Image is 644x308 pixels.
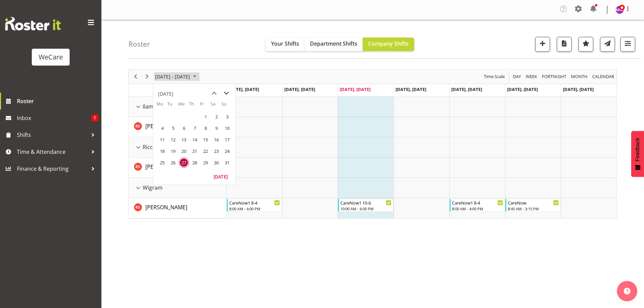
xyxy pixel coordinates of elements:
[222,146,232,156] span: Sunday, August 24, 2025
[157,123,167,133] span: Monday, August 4, 2025
[17,96,98,106] span: Roster
[167,101,178,111] th: Tu
[451,86,482,92] span: [DATE], [DATE]
[592,72,615,81] span: calendar
[507,86,538,92] span: [DATE], [DATE]
[39,52,63,62] div: WeCare
[396,86,426,92] span: [DATE], [DATE]
[190,135,200,145] span: Thursday, August 14, 2025
[157,158,167,168] span: Monday, August 25, 2025
[17,164,88,174] span: Finance & Reporting
[570,72,589,81] button: Timeline Month
[209,172,232,181] button: Today
[145,163,187,171] a: [PERSON_NAME]
[222,112,232,122] span: Sunday, August 3, 2025
[505,199,560,212] div: Rhianne Sharples"s event - CareNow Begin From Saturday, August 30, 2025 at 8:45:00 AM GMT+12:00 E...
[310,40,357,47] span: Department Shifts
[179,135,189,145] span: Wednesday, August 13, 2025
[143,72,152,81] button: Next
[229,206,280,211] div: 8:00 AM - 4:00 PM
[145,204,187,211] span: [PERSON_NAME]
[221,101,232,111] th: Su
[178,157,189,168] td: Wednesday, August 27, 2025
[200,135,211,145] span: Friday, August 15, 2025
[222,158,232,168] span: Sunday, August 31, 2025
[512,72,522,81] span: Day
[452,206,503,211] div: 8:00 AM - 4:00 PM
[189,101,200,111] th: Th
[143,143,167,151] span: Riccarton
[92,115,98,121] span: 1
[129,117,226,137] td: Rhianne Sharples resource
[157,135,167,145] span: Monday, August 11, 2025
[141,69,153,84] div: Next
[200,101,211,111] th: Fr
[452,199,503,206] div: CareNow1 8-4
[211,146,221,156] span: Saturday, August 23, 2025
[200,112,211,122] span: Friday, August 1, 2025
[129,178,226,198] td: Wigram resource
[305,38,363,51] button: Department Shifts
[483,72,506,81] button: Time Scale
[541,72,568,81] button: Fortnight
[525,72,539,81] button: Timeline Week
[226,97,617,218] table: Timeline Week of August 27, 2025
[143,184,163,192] span: Wigram
[200,158,211,168] span: Friday, August 29, 2025
[591,72,616,81] button: Month
[363,38,414,51] button: Company Shifts
[228,86,259,92] span: [DATE], [DATE]
[631,131,644,177] button: Feedback - Show survey
[450,199,505,212] div: Rhianne Sharples"s event - CareNow1 8-4 Begin From Friday, August 29, 2025 at 8:00:00 AM GMT+12:0...
[190,123,200,133] span: Thursday, August 7, 2025
[157,146,167,156] span: Monday, August 18, 2025
[211,123,221,133] span: Saturday, August 9, 2025
[17,130,88,140] span: Shifts
[145,122,187,130] span: [PERSON_NAME]
[211,158,221,168] span: Saturday, August 30, 2025
[157,101,167,111] th: Mo
[557,37,572,52] button: Download a PDF of the roster according to the set date range.
[222,135,232,145] span: Sunday, August 17, 2025
[129,97,226,117] td: Ilam resource
[5,17,61,30] img: Rosterit website logo
[340,199,391,206] div: CareNow1 10-6
[168,146,178,156] span: Tuesday, August 19, 2025
[179,146,189,156] span: Wednesday, August 20, 2025
[535,37,550,52] button: Add a new shift
[211,135,221,145] span: Saturday, August 16, 2025
[222,123,232,133] span: Sunday, August 10, 2025
[154,72,199,81] button: August 25 - 31, 2025
[338,199,393,212] div: Rhianne Sharples"s event - CareNow1 10-6 Begin From Wednesday, August 27, 2025 at 10:00:00 AM GMT...
[168,123,178,133] span: Tuesday, August 5, 2025
[17,113,92,123] span: Inbox
[211,112,221,122] span: Saturday, August 2, 2025
[227,199,282,212] div: Rhianne Sharples"s event - CareNow1 8-4 Begin From Monday, August 25, 2025 at 8:00:00 AM GMT+12:0...
[229,199,280,206] div: CareNow1 8-4
[128,69,617,219] div: Timeline Week of August 27, 2025
[340,206,391,211] div: 10:00 AM - 6:00 PM
[168,135,178,145] span: Tuesday, August 12, 2025
[158,87,173,101] div: title
[129,137,226,158] td: Riccarton resource
[179,158,189,168] span: Wednesday, August 27, 2025
[208,87,220,99] button: previous month
[483,72,505,81] span: Time Scale
[145,122,187,130] a: [PERSON_NAME]
[508,206,559,211] div: 8:45 AM - 3:15 PM
[131,72,140,81] button: Previous
[525,72,538,81] span: Week
[271,40,299,47] span: Your Shifts
[190,158,200,168] span: Thursday, August 28, 2025
[178,101,189,111] th: We
[145,203,187,211] a: [PERSON_NAME]
[129,198,226,218] td: Rhianne Sharples resource
[340,86,371,92] span: [DATE], [DATE]
[128,40,150,48] h4: Roster
[570,72,588,81] span: Month
[129,158,226,178] td: Rhianne Sharples resource
[190,146,200,156] span: Thursday, August 21, 2025
[130,69,141,84] div: Previous
[17,147,88,157] span: Time & Attendance
[368,40,409,47] span: Company Shifts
